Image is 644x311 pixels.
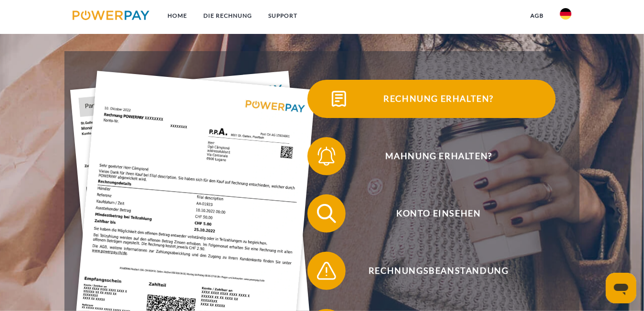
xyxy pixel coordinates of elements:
span: Rechnungsbeanstandung [322,252,556,290]
img: qb_search.svg [315,202,338,225]
button: Mahnung erhalten? [307,137,556,175]
span: Konto einsehen [322,194,556,233]
img: qb_bill.svg [327,87,351,111]
img: qb_bell.svg [315,144,338,168]
a: Home [159,7,195,24]
img: logo-powerpay.svg [73,11,149,20]
button: Konto einsehen [307,194,556,233]
span: Mahnung erhalten? [322,137,556,175]
a: SUPPORT [260,7,306,24]
img: de [560,8,571,20]
img: qb_warning.svg [315,259,338,283]
button: Rechnung erhalten? [307,80,556,118]
a: agb [522,7,552,24]
span: Rechnung erhalten? [322,80,556,118]
a: DIE RECHNUNG [195,7,260,24]
button: Rechnungsbeanstandung [307,252,556,290]
iframe: Schaltfläche zum Öffnen des Messaging-Fensters [606,273,636,303]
